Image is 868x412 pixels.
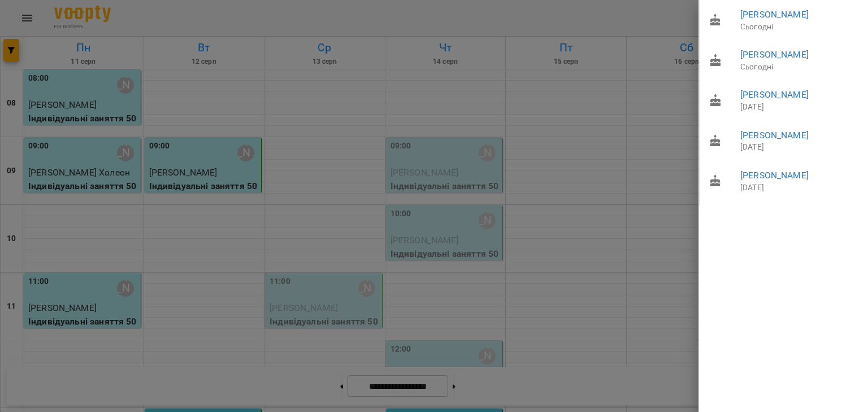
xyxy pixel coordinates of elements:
[740,21,860,33] p: Сьогодні
[740,49,809,60] a: [PERSON_NAME]
[740,9,809,20] a: [PERSON_NAME]
[740,130,809,141] a: [PERSON_NAME]
[740,182,860,194] p: [DATE]
[740,89,809,100] a: [PERSON_NAME]
[740,170,809,181] a: [PERSON_NAME]
[740,62,860,73] p: Сьогодні
[740,142,860,153] p: [DATE]
[740,102,860,113] p: [DATE]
